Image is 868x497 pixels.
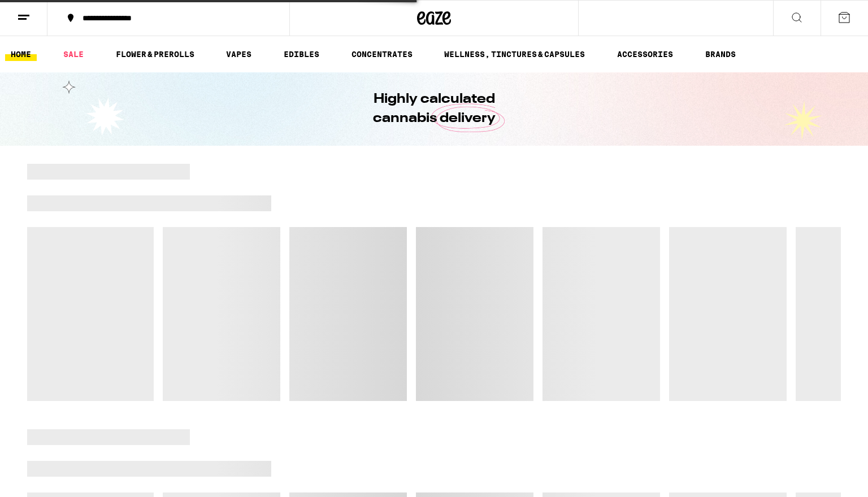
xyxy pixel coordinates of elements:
[110,47,200,61] a: FLOWER & PREROLLS
[611,47,679,61] a: ACCESSORIES
[278,47,325,61] a: EDIBLES
[220,47,257,61] a: VAPES
[346,47,418,61] a: CONCENTRATES
[700,47,741,61] a: BRANDS
[341,90,527,128] h1: Highly calculated cannabis delivery
[5,47,37,61] a: HOME
[439,47,591,61] a: WELLNESS, TINCTURES & CAPSULES
[58,47,89,61] a: SALE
